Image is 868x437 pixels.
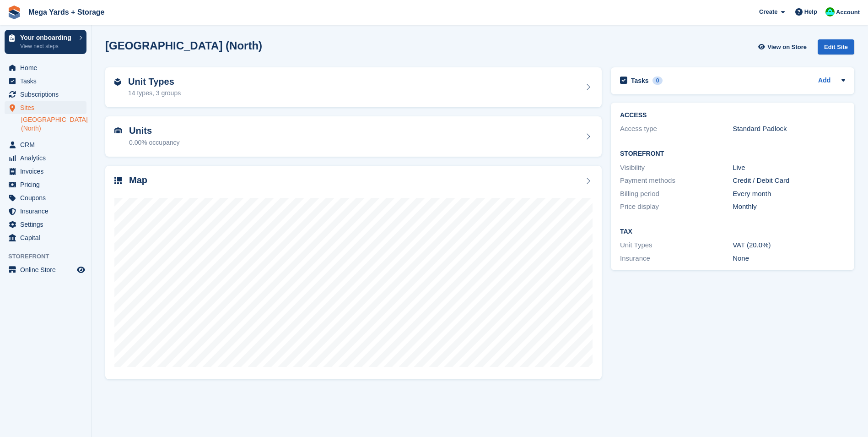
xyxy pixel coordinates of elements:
h2: [GEOGRAPHIC_DATA] (North) [105,39,262,52]
div: Standard Padlock [733,124,845,134]
a: menu [5,205,86,218]
div: VAT (20.0%) [733,240,845,251]
a: [GEOGRAPHIC_DATA] (North) [21,115,86,133]
span: Storefront [8,252,91,261]
h2: Map [129,175,147,186]
span: Create [759,7,777,16]
div: Insurance [620,253,733,264]
a: menu [5,178,86,191]
span: Tasks [20,75,75,87]
div: Monthly [733,202,845,212]
div: Payment methods [620,175,733,186]
a: Units 0.00% occupancy [105,116,602,157]
a: Edit Site [818,39,854,58]
p: Your onboarding [20,34,75,41]
div: Billing period [620,189,733,199]
span: Subscriptions [20,88,75,101]
div: Unit Types [620,240,733,251]
a: menu [5,231,86,244]
span: Capital [20,231,75,244]
a: Mega Yards + Storage [25,5,108,20]
h2: Units [129,126,180,136]
a: Preview store [75,264,86,275]
span: Pricing [20,178,75,191]
a: menu [5,191,86,204]
img: unit-type-icn-2b2737a686de81e16bb02015468b77c625bbabd49415b5ef34ead5e3b44a266d.svg [114,78,121,86]
span: Sites [20,101,75,114]
h2: ACCESS [620,112,845,119]
a: menu [5,101,86,114]
span: Home [20,61,75,74]
a: Your onboarding View next steps [5,30,86,54]
img: unit-icn-7be61d7bf1b0ce9d3e12c5938cc71ed9869f7b940bace4675aadf7bd6d80202e.svg [114,127,122,134]
h2: Unit Types [128,76,181,87]
div: 0.00% occupancy [129,138,180,147]
span: Help [804,7,817,16]
div: Every month [733,189,845,199]
span: CRM [20,138,75,151]
div: Edit Site [818,39,854,55]
img: stora-icon-8386f47178a22dfd0bd8f6a31ec36ba5ce8667c1dd55bd0f319d3a0aa187defe.svg [7,5,21,19]
p: View next steps [20,42,75,50]
a: Add [818,76,830,86]
div: Live [733,163,845,173]
div: Credit / Debit Card [733,175,845,186]
div: 0 [652,76,663,85]
div: 14 types, 3 groups [128,88,181,98]
a: View on Store [757,39,810,55]
span: Invoices [20,165,75,178]
a: menu [5,263,86,276]
span: Insurance [20,205,75,218]
span: Settings [20,218,75,231]
a: menu [5,218,86,231]
div: Visibility [620,163,733,173]
span: Coupons [20,191,75,204]
a: menu [5,138,86,151]
a: menu [5,88,86,101]
span: Online Store [20,263,75,276]
div: Access type [620,124,733,134]
a: Unit Types 14 types, 3 groups [105,67,602,108]
h2: Tax [620,228,845,235]
a: menu [5,61,86,74]
span: Analytics [20,152,75,164]
img: map-icn-33ee37083ee616e46c38cad1a60f524a97daa1e2b2c8c0bc3eb3415660979fc1.svg [114,177,122,184]
img: Ben Ainscough [825,7,835,16]
span: View on Store [767,43,807,52]
a: menu [5,75,86,87]
div: Price display [620,202,733,212]
div: None [733,253,845,264]
a: Map [105,166,602,380]
h2: Tasks [631,76,649,85]
a: menu [5,165,86,178]
h2: Storefront [620,150,845,158]
span: Account [836,8,860,17]
a: menu [5,152,86,164]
